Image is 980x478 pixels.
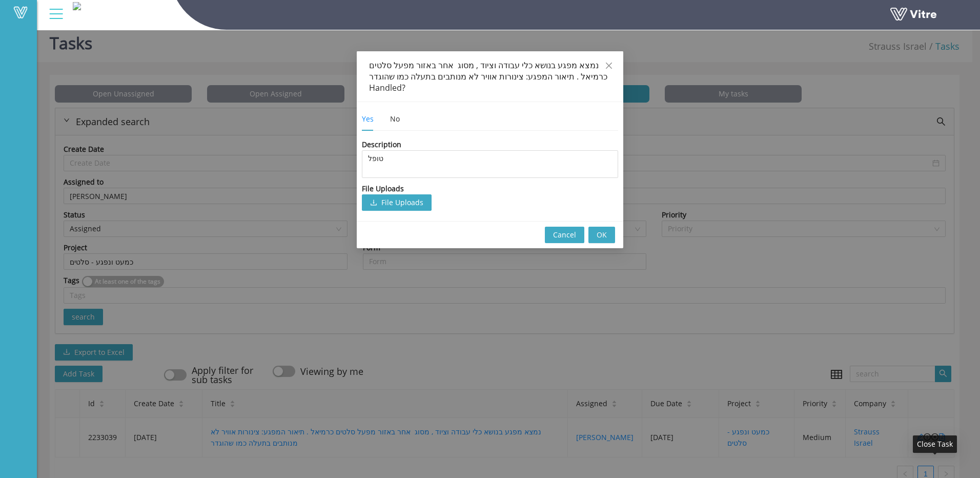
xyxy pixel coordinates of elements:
div: No [390,113,400,125]
span: Cancel [553,229,576,241]
span: File Uploads [381,197,423,208]
div: Close Task [913,435,957,453]
button: Cancel [545,227,584,243]
span: download [370,199,377,207]
button: Close [595,51,623,80]
div: נמצא מפגע בנושא כלי עבודה וציוד , מסוג אחר באזור מפעל סלטים כרמיאל . תיאור המפגע: צינורות אוויר ל... [369,59,611,93]
span: downloadFile Uploads [362,197,432,207]
button: OK [588,227,615,243]
div: Yes [362,113,374,125]
div: File Uploads [362,183,404,194]
span: OK [597,229,607,241]
img: af1731f1-fc1c-47dd-8edd-e51c8153d184.png [73,2,81,10]
div: Description [362,139,401,150]
button: downloadFile Uploads [362,194,432,211]
span: close [605,62,613,70]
